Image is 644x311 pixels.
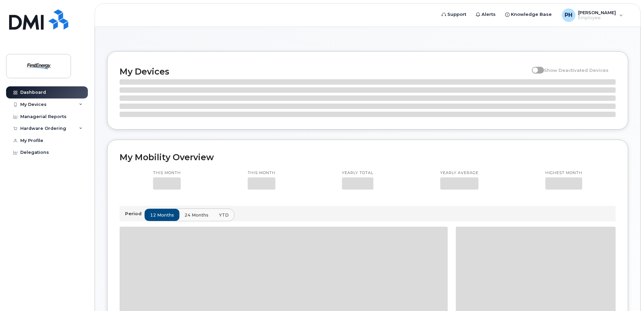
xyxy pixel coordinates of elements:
input: Show Deactivated Devices [532,64,537,69]
span: YTD [219,212,229,218]
p: Yearly total [342,170,373,176]
span: Show Deactivated Devices [544,67,609,73]
h2: My Mobility Overview [120,152,616,162]
p: Period [125,210,144,217]
p: Highest month [545,170,582,176]
span: 24 months [184,212,208,218]
p: This month [153,170,181,176]
p: This month [248,170,275,176]
p: Yearly average [440,170,478,176]
h2: My Devices [120,66,528,77]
